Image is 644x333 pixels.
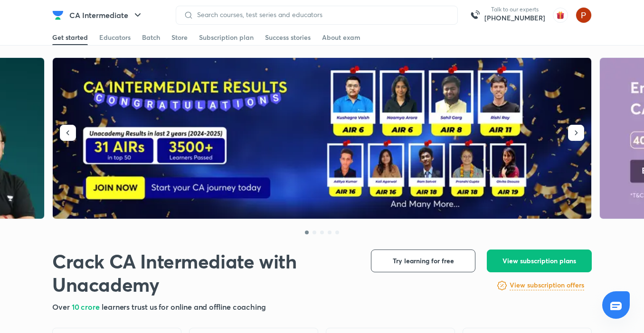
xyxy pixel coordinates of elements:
[52,250,356,296] h1: Crack CA Intermediate with Unacademy
[199,33,254,42] div: Subscription plan
[142,33,160,42] div: Batch
[576,7,592,23] img: Palak
[322,30,360,45] a: About exam
[502,256,576,266] span: View subscription plans
[142,30,160,45] a: Batch
[52,302,72,312] span: Over
[199,30,254,45] a: Subscription plan
[52,33,88,42] div: Get started
[510,280,584,291] a: View subscription offers
[52,9,64,21] img: Company Logo
[393,256,454,266] span: Try learning for free
[171,33,188,42] div: Store
[99,30,131,45] a: Educators
[171,30,188,45] a: Store
[265,33,311,42] div: Success stories
[510,280,584,290] h6: View subscription offers
[322,33,360,42] div: About exam
[64,6,149,25] button: CA Intermediate
[487,250,592,272] button: View subscription plans
[371,250,475,272] button: Try learning for free
[484,6,545,13] p: Talk to our experts
[465,6,484,25] img: call-us
[193,11,450,18] input: Search courses, test series and educators
[52,30,88,45] a: Get started
[102,302,266,312] span: learners trust us for online and offline coaching
[265,30,311,45] a: Success stories
[553,8,568,23] img: avatar
[99,33,131,42] div: Educators
[72,302,102,312] span: 10 crore
[484,13,545,23] a: [PHONE_NUMBER]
